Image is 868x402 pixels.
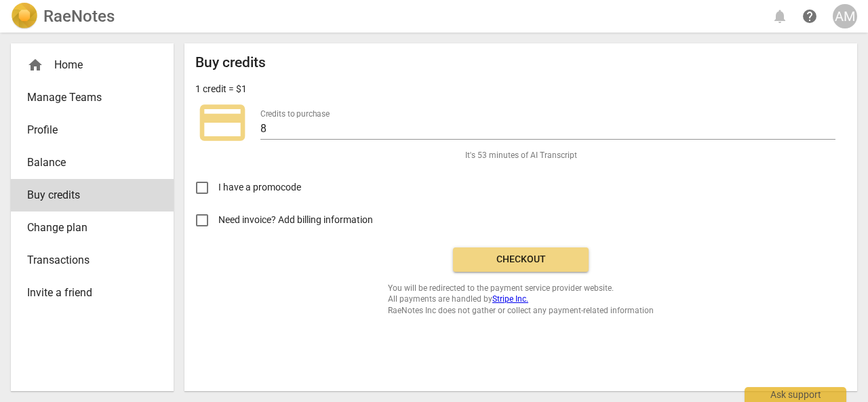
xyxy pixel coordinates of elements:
div: Ask support [745,387,846,402]
a: Transactions [11,244,174,277]
span: Manage Teams [27,89,146,106]
a: LogoRaeNotes [11,3,115,30]
h2: Buy credits [195,54,266,71]
button: AM [833,4,857,28]
a: Profile [11,114,174,146]
span: I have a promocode [218,180,301,195]
a: Buy credits [11,179,174,212]
span: Checkout [464,253,578,266]
a: Help [797,4,822,28]
a: Manage Teams [11,81,174,114]
label: Credits to purchase [260,110,330,118]
span: Buy credits [27,187,146,203]
span: Need invoice? Add billing information [218,213,375,227]
span: Balance [27,155,146,171]
p: 1 credit = $1 [195,82,247,96]
span: You will be redirected to the payment service provider website. All payments are handled by RaeNo... [388,283,654,317]
span: help [802,8,818,24]
span: home [27,57,43,73]
h2: RaeNotes [43,7,115,26]
button: Checkout [453,247,589,272]
span: Invite a friend [27,285,146,301]
a: Stripe Inc. [492,294,528,304]
span: It's 53 minutes of AI Transcript [465,150,577,161]
span: Profile [27,122,146,138]
div: Home [27,57,146,73]
a: Balance [11,146,174,179]
span: Change plan [27,220,146,236]
span: credit_card [195,96,250,150]
a: Change plan [11,212,174,244]
div: Home [11,49,174,81]
span: Transactions [27,252,146,268]
img: Logo [11,3,38,30]
a: Invite a friend [11,277,174,309]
